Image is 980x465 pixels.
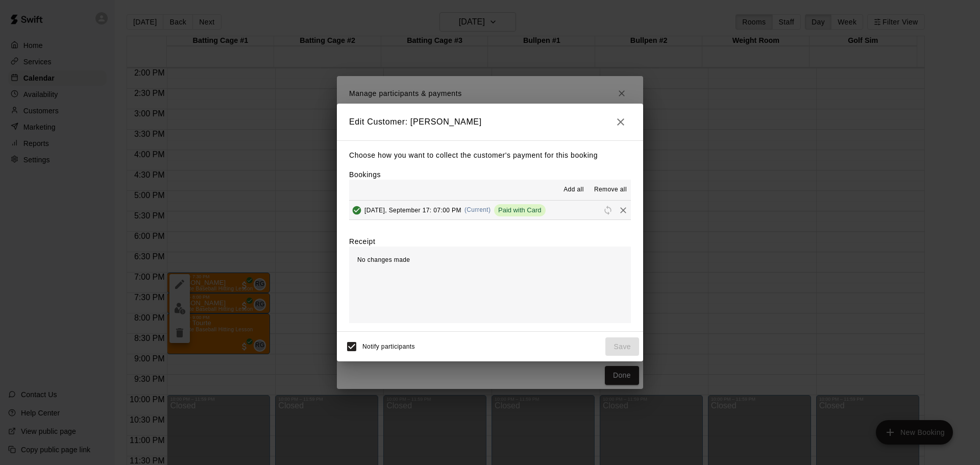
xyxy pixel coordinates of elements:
button: Added & Paid [349,203,364,218]
span: Reschedule [600,206,616,213]
button: Remove all [590,182,631,198]
button: Added & Paid[DATE], September 17: 07:00 PM(Current)Paid with CardRescheduleRemove [349,201,631,219]
label: Receipt [349,236,375,247]
button: Add all [557,182,590,198]
span: Remove [616,206,631,213]
p: Choose how you want to collect the customer's payment for this booking [349,149,631,162]
span: Notify participants [362,343,415,350]
span: (Current) [464,206,491,213]
span: No changes made [357,256,410,263]
span: Add all [563,185,584,195]
span: [DATE], September 17: 07:00 PM [364,206,461,213]
label: Bookings [349,170,381,179]
span: Remove all [594,185,627,195]
span: Paid with Card [494,206,546,214]
h2: Edit Customer: [PERSON_NAME] [337,104,643,140]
